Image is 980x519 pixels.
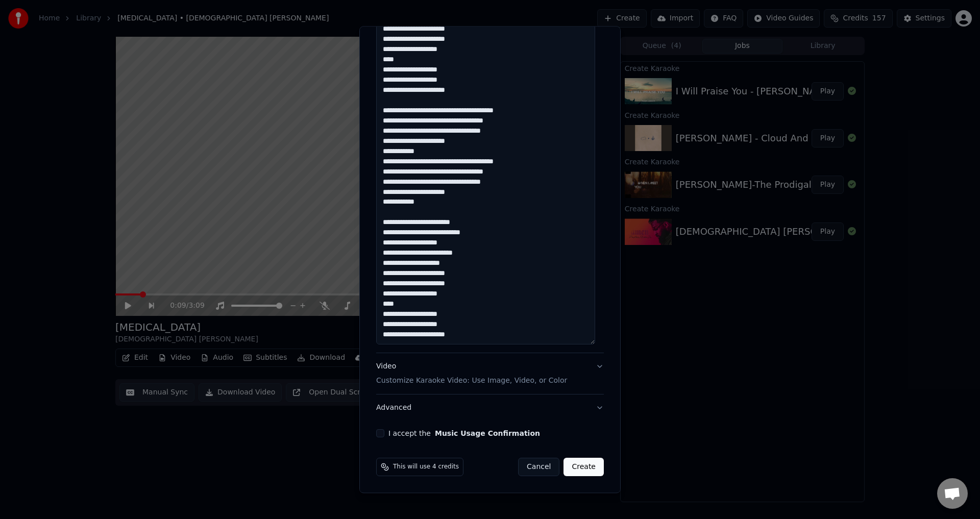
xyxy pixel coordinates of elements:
[435,430,540,437] button: I accept the
[518,458,559,477] button: Cancel
[376,354,604,394] button: VideoCustomize Karaoke Video: Use Image, Video, or Color
[376,395,604,422] button: Advanced
[393,463,459,472] span: This will use 4 credits
[563,458,604,477] button: Create
[388,430,540,437] label: I accept the
[376,362,567,386] div: Video
[376,376,567,386] p: Customize Karaoke Video: Use Image, Video, or Color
